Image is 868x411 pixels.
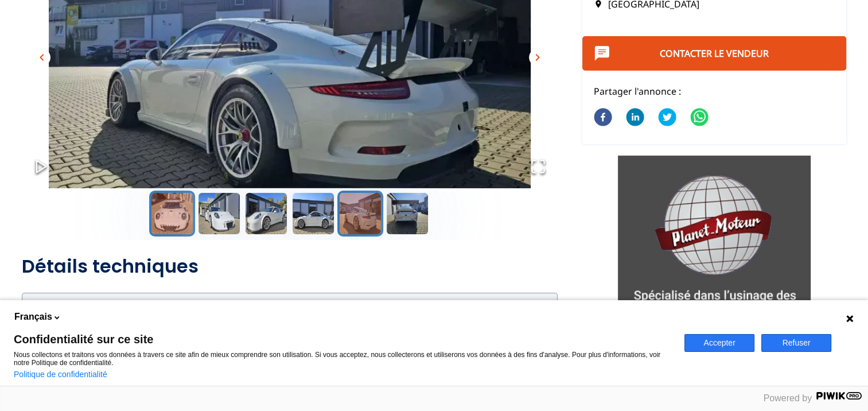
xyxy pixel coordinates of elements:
button: twitter [658,101,676,135]
a: Politique de confidentialité [14,370,107,379]
button: Go to Slide 6 [384,191,430,236]
button: chevron_left [33,49,50,66]
button: Go to Slide 5 [337,191,383,236]
span: chevron_left [35,51,49,64]
button: Contacter le vendeur [582,36,846,71]
a: Contacter le vendeur [660,47,769,60]
button: Refuser [761,334,831,352]
button: Go to Slide 1 [149,191,195,236]
button: chevron_right [529,49,546,66]
p: Partager l'annonce : [594,85,835,98]
button: facebook [594,101,612,135]
button: Go to Slide 3 [243,191,289,236]
h2: Détails techniques [22,255,558,278]
div: Thumbnail Navigation [22,191,558,236]
span: Confidentialité sur ce site [14,334,671,345]
button: linkedin [626,101,644,135]
p: Nous collectons et traitons vos données à travers ce site afin de mieux comprendre son utilisatio... [14,351,671,367]
span: Powered by [764,393,812,403]
span: chevron_right [531,51,544,64]
button: whatsapp [690,101,709,135]
button: Go to Slide 2 [196,191,242,236]
button: Open Fullscreen [519,147,558,188]
button: Accepter [684,334,754,352]
button: Go to Slide 4 [290,191,336,236]
button: Play or Pause Slideshow [22,147,61,188]
span: Français [14,311,52,323]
